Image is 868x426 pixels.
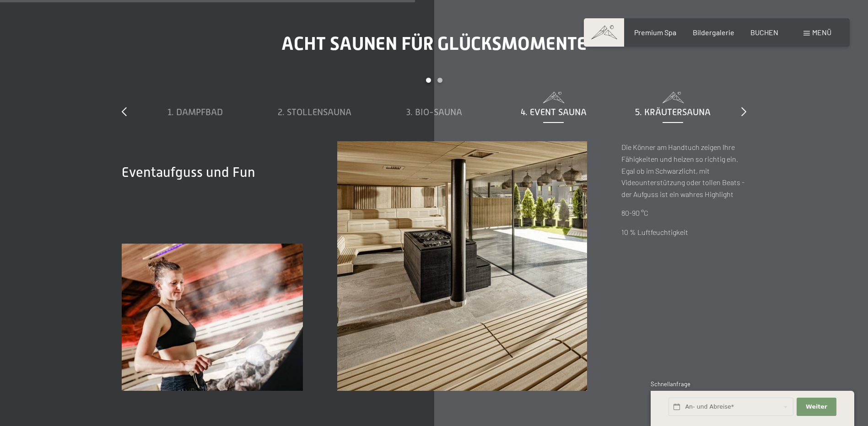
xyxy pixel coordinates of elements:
[337,141,587,391] img: verschiedene Saunen - Entspannungsoasen
[406,107,462,117] span: 3. Bio-Sauna
[621,207,746,219] p: 80-90 °C
[621,226,746,238] p: 10 % Luftfeuchtigkeit
[278,107,351,117] span: 2. Stollensauna
[693,28,734,37] a: Bildergalerie
[426,78,431,83] div: Carousel Page 1 (Current Slide)
[621,141,746,200] p: Die Könner am Handtuch zeigen Ihre Fähigkeiten und heizen so richtig ein. Egal ob im Schwarzlicht...
[135,78,733,92] div: Carousel Pagination
[281,33,587,54] span: Acht Saunen für Glücksmomente
[437,78,442,83] div: Carousel Page 2
[122,165,255,180] span: Eventaufguss und Fun
[521,107,587,117] span: 4. Event Sauna
[167,107,223,117] span: 1. Dampfbad
[635,107,711,117] span: 5. Kräutersauna
[797,398,836,416] button: Weiter
[812,28,831,37] span: Menü
[806,403,827,411] span: Weiter
[651,380,690,388] span: Schnellanfrage
[634,28,676,37] a: Premium Spa
[750,28,778,37] a: BUCHEN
